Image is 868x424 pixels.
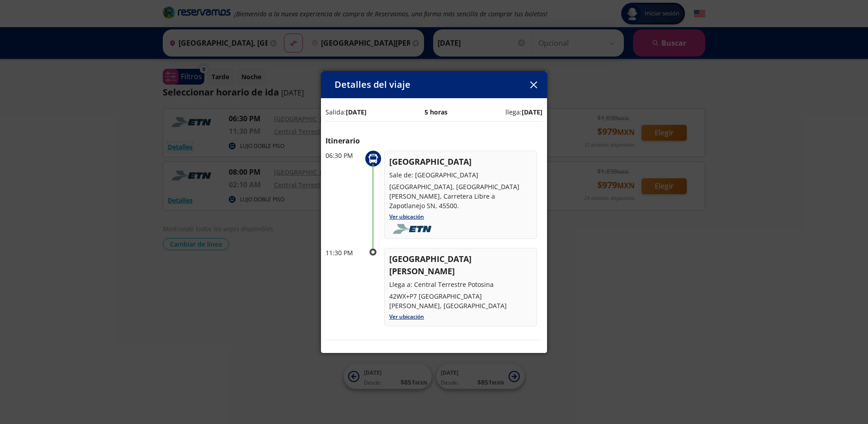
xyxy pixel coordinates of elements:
[505,107,542,117] p: llega:
[389,213,424,220] a: Ver ubicación
[389,156,532,168] p: [GEOGRAPHIC_DATA]
[389,224,438,234] img: foobar2.png
[325,135,542,146] p: Itinerario
[389,313,424,320] a: Ver ubicación
[389,182,532,210] p: [GEOGRAPHIC_DATA], [GEOGRAPHIC_DATA][PERSON_NAME], Carretera Libre a Zapotlanejo SN, 45500.
[325,151,362,160] p: 06:30 PM
[389,253,532,277] p: [GEOGRAPHIC_DATA][PERSON_NAME]
[389,280,532,289] p: Llega a: Central Terrestre Potosina
[389,170,532,180] p: Sale de: [GEOGRAPHIC_DATA]
[325,107,367,117] p: Salida:
[325,248,362,257] p: 11:30 PM
[389,291,532,310] p: 42WX+P7 [GEOGRAPHIC_DATA][PERSON_NAME], [GEOGRAPHIC_DATA]
[522,108,542,116] b: [DATE]
[346,108,367,116] b: [DATE]
[335,78,410,91] p: Detalles del viaje
[425,107,448,117] p: 5 horas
